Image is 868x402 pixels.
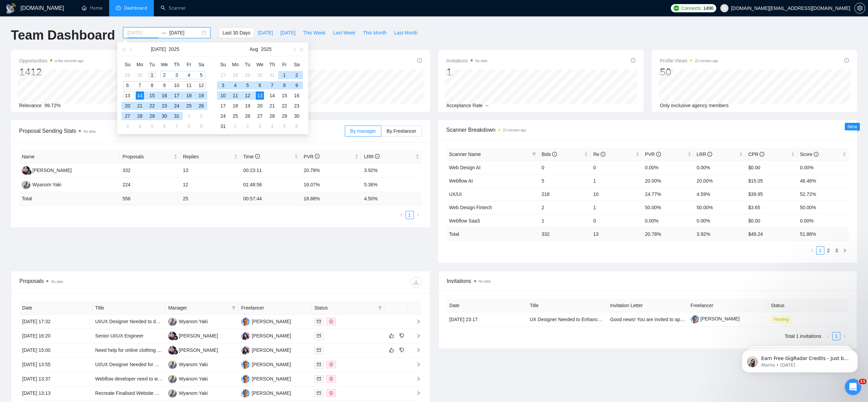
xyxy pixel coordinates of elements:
div: 17 [173,91,181,100]
span: 1496 [703,4,713,12]
div: 22 [280,102,289,110]
a: 3 [833,247,840,254]
div: 9 [160,81,168,89]
div: 14 [268,91,276,100]
td: 2025-07-28 [134,111,146,121]
span: Relevance [19,103,42,108]
span: left [399,213,403,217]
td: 2025-08-03 [217,80,229,90]
div: 24 [173,102,181,110]
a: R[PERSON_NAME] [241,347,291,353]
button: This Week [299,27,329,38]
td: 2025-07-11 [183,80,195,90]
td: 2025-08-16 [291,90,303,101]
img: gigradar-bm.png [173,335,178,340]
span: filter [531,149,538,159]
th: Replies [180,150,240,163]
span: download [411,279,421,285]
td: 2025-07-25 [183,101,195,111]
td: 2025-08-28 [266,111,278,121]
th: Tu [241,59,254,70]
a: Need help for online clothing store [95,347,167,353]
div: Wyanom Yaki [179,375,208,383]
td: 2025-08-17 [217,101,229,111]
div: 6 [123,81,132,89]
img: RH [22,166,30,175]
img: RH [168,346,177,355]
img: WY [168,317,177,326]
a: Webflow SaaS [449,218,481,224]
th: Sa [195,59,207,70]
a: searchScanner [161,5,186,11]
td: 2025-08-25 [229,111,241,121]
span: Last Month [394,29,417,37]
td: 2025-07-23 [158,101,171,111]
img: R [241,346,250,355]
input: End date [169,29,200,37]
img: upwork-logo.png [674,5,679,11]
div: 29 [123,71,132,79]
a: RH[PERSON_NAME] [168,333,218,338]
td: 2025-07-30 [158,111,171,121]
div: 16 [293,91,301,100]
time: 22 minutes ago [695,59,718,63]
a: 1 [833,332,840,340]
td: 2025-07-01 [146,70,158,80]
span: like [389,347,394,353]
th: We [158,59,171,70]
td: 2025-08-06 [254,80,266,90]
p: Earn Free GigRadar Credits - Just by Sharing Your Story! 💬 Want more credits for sending proposal... [30,19,118,26]
div: 20 [256,102,264,110]
td: 2025-08-07 [266,80,278,90]
td: 2025-08-18 [229,101,241,111]
a: Senior UI/UX Engineer [95,333,144,339]
span: Invitations [446,57,487,65]
td: 2025-07-29 [146,111,158,121]
div: 22 [148,102,156,110]
a: IZ[PERSON_NAME] [241,390,291,396]
td: 2025-07-27 [217,70,229,80]
div: 7 [136,81,144,89]
div: 1412 [19,66,84,78]
button: Last Week [329,27,359,38]
td: 2025-08-02 [195,111,207,121]
div: 15 [148,91,156,100]
span: mail [317,319,321,324]
a: Pending [771,316,794,322]
a: UI/UX Designer Needed for Casino Website Redesign [95,362,209,367]
img: WY [168,360,177,369]
button: like [387,346,396,354]
div: 20 [123,102,132,110]
li: 1 [406,211,414,219]
td: 2025-08-01 [278,70,291,80]
td: 2025-08-24 [217,111,229,121]
div: message notification from Mariia, 1w ago. Earn Free GigRadar Credits - Just by Sharing Your Story... [10,14,126,37]
div: 50 [660,66,718,78]
td: 2025-07-29 [241,70,254,80]
img: logo [5,3,16,14]
span: filter [378,306,382,310]
div: 7 [268,81,276,89]
div: 23 [293,102,301,110]
td: 2025-07-28 [229,70,241,80]
div: 6 [256,81,264,89]
span: right [843,248,847,253]
span: filter [532,152,536,156]
div: [PERSON_NAME] [179,346,218,354]
td: 2025-08-19 [241,101,254,111]
div: 4 [185,71,193,79]
button: This Month [359,27,390,38]
span: to [161,30,166,35]
li: Next Page [841,246,849,255]
td: 2025-07-19 [195,90,207,101]
td: 2025-08-09 [291,80,303,90]
th: Sa [291,59,303,70]
td: 2025-08-22 [278,101,291,111]
td: 2025-07-14 [134,90,146,101]
time: a few seconds ago [55,59,83,63]
div: 3 [173,71,181,79]
iframe: Intercom live chat [845,379,861,395]
td: 2025-08-12 [241,90,254,101]
div: [PERSON_NAME] [252,332,291,340]
span: Profile Views [660,57,718,65]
